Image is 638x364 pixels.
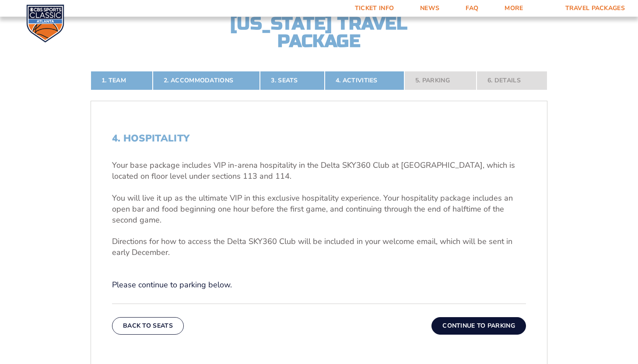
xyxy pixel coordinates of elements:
a: 1. Team [91,71,153,90]
p: Directions for how to access the Delta SKY360 Club will be included in your welcome email, which ... [112,236,526,258]
a: 2. Accommodations [153,71,260,90]
a: 3. Seats [260,71,324,90]
button: Back To Seats [112,317,184,335]
p: You will live it up as the ultimate VIP in this exclusive hospitality experience. Your hospitalit... [112,193,526,226]
h2: 4. Hospitality [112,133,526,144]
p: Please continue to parking below. [112,279,526,290]
p: Your base package includes VIP in-arena hospitality in the Delta SKY360 Club at [GEOGRAPHIC_DATA]... [112,160,526,182]
img: CBS Sports Classic [26,4,64,42]
button: Continue To Parking [431,317,526,335]
h2: [US_STATE] Travel Package [223,15,415,50]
